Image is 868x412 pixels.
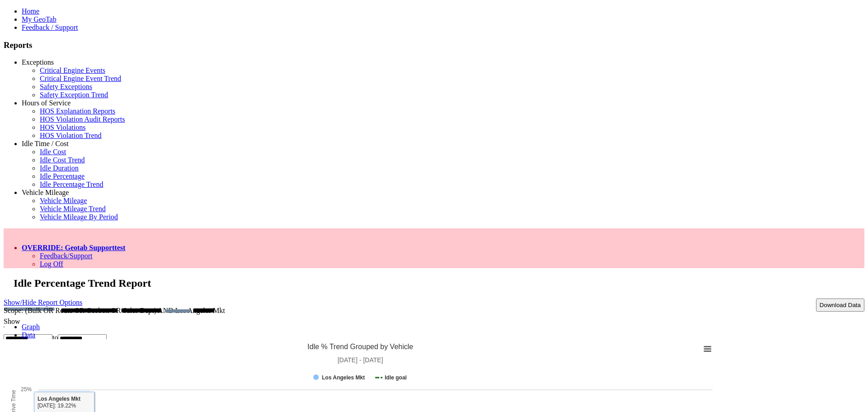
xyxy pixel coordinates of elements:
[322,374,365,381] tspan: Los Angeles Mkt
[22,7,39,15] a: Home
[22,244,125,251] a: OVERRIDE: Geotab Supporttest
[307,343,413,350] tspan: Idle % Trend Grouped by Vehicle
[40,123,85,131] a: HOS Violations
[40,115,125,123] a: HOS Violation Audit Reports
[40,66,105,74] a: Critical Engine Events
[40,172,85,180] a: Idle Percentage
[40,83,92,90] a: Safety Exceptions
[40,197,87,204] a: Vehicle Mileage
[385,374,407,381] tspan: Idle goal
[40,107,115,115] a: HOS Explanation Reports
[816,298,864,312] button: Download Data
[22,189,69,196] a: Vehicle Mileage
[21,386,32,393] text: 25%
[22,331,35,339] a: Data
[4,40,864,50] h3: Reports
[40,260,63,268] a: Log Off
[22,15,57,23] a: My GeoTab
[40,75,121,82] a: Critical Engine Event Trend
[4,317,20,325] label: Show
[22,140,69,147] a: Idle Time / Cost
[22,58,54,66] a: Exceptions
[22,24,78,31] a: Feedback / Support
[4,307,225,314] span: Scope: (Bulk OR Route OR Geobox OR Sales Dept) AND Los Angeles Mkt
[40,91,108,99] a: Safety Exception Trend
[40,213,118,221] a: Vehicle Mileage By Period
[40,164,79,172] a: Idle Duration
[22,323,40,331] a: Graph
[4,296,82,308] a: Show/Hide Report Options
[338,356,383,364] tspan: [DATE] - [DATE]
[14,277,864,289] h2: Idle Percentage Trend Report
[22,99,71,107] a: Hours of Service
[40,180,103,188] a: Idle Percentage Trend
[52,334,58,341] span: to
[40,148,66,156] a: Idle Cost
[40,132,102,139] a: HOS Violation Trend
[40,252,92,260] a: Feedback/Support
[40,156,85,164] a: Idle Cost Trend
[40,205,106,213] a: Vehicle Mileage Trend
